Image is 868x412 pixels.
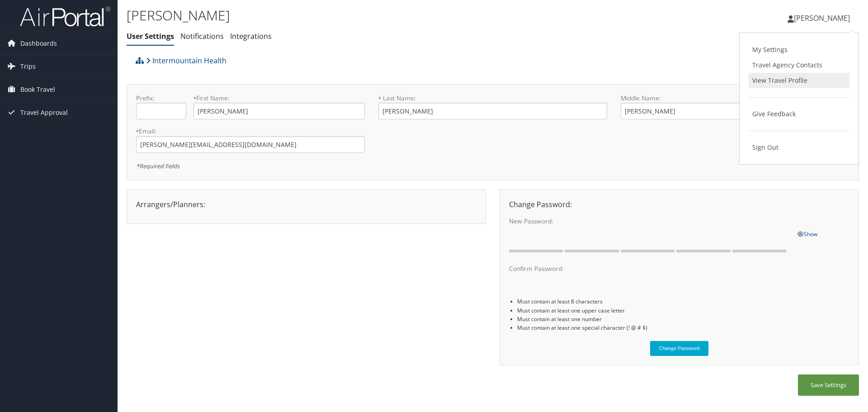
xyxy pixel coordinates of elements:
label: First Name: [193,94,365,103]
li: Must contain at least one special character (! @ # $) [517,323,849,332]
a: [PERSON_NAME] [788,5,859,32]
span: [PERSON_NAME] [794,13,850,23]
span: Dashboards [20,32,57,55]
a: Intermountain Health [146,52,226,70]
a: Give Feedback [749,106,849,122]
span: Travel Approval [20,101,68,124]
a: Integrations [230,31,272,41]
a: User Settings [127,31,174,41]
a: View Travel Profile [749,73,849,88]
a: Notifications [180,31,224,41]
label: Confirm Password: [509,264,790,273]
button: Save Settings [798,374,859,396]
li: Must contain at least 8 characters [517,297,849,306]
div: Change Password: [502,199,856,210]
h1: [PERSON_NAME] [127,6,615,25]
img: airportal-logo.png [20,6,110,27]
div: Arrangers/Planners: [129,199,483,210]
span: Show [797,230,817,238]
label: Last Name: [378,94,607,103]
label: Middle Name: [621,94,792,103]
label: Prefix: [136,94,186,103]
label: New Password: [509,217,790,226]
li: Must contain at least one upper case letter [517,306,849,315]
a: Show [797,228,817,238]
span: Book Travel [20,78,55,101]
em: Required fields [136,162,179,170]
label: Email: [136,127,365,136]
span: Trips [20,55,36,78]
button: Change Password [650,341,709,356]
a: My Settings [749,42,849,57]
li: Must contain at least one number [517,315,849,323]
a: Travel Agency Contacts [749,57,849,73]
a: Sign Out [749,140,849,155]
